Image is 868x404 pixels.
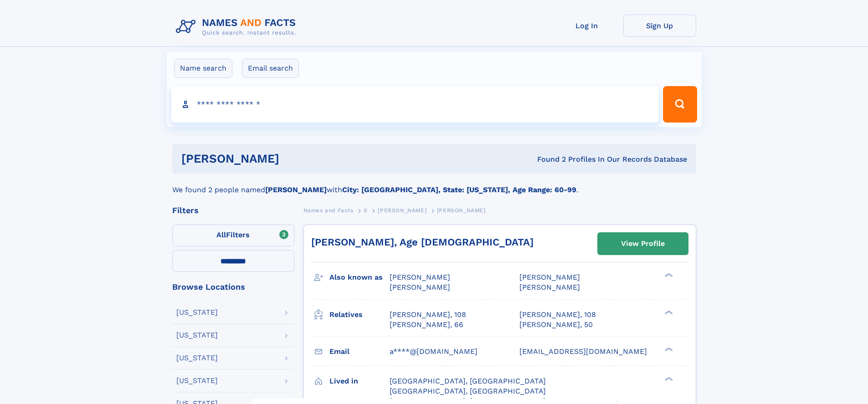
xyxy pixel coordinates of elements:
[172,15,303,39] img: Logo Names and Facts
[176,354,218,362] div: [US_STATE]
[663,376,673,382] div: ❯
[181,153,408,164] h1: [PERSON_NAME]
[378,207,426,214] span: [PERSON_NAME]
[663,309,673,315] div: ❯
[176,377,218,384] div: [US_STATE]
[311,236,534,248] a: [PERSON_NAME], Age [DEMOGRAPHIC_DATA]
[172,225,294,246] label: Filters
[390,310,466,320] a: [PERSON_NAME], 108
[623,15,696,37] a: Sign Up
[172,174,696,195] div: We found 2 people named with .
[171,86,659,123] input: search input
[329,270,390,285] h3: Also known as
[172,206,294,215] div: Filters
[408,154,687,164] div: Found 2 Profiles In Our Records Database
[176,332,218,339] div: [US_STATE]
[303,205,354,216] a: Names and Facts
[663,86,697,123] button: Search Button
[663,346,673,352] div: ❯
[519,347,647,356] span: [EMAIL_ADDRESS][DOMAIN_NAME]
[329,344,390,359] h3: Email
[390,273,450,281] span: [PERSON_NAME]
[216,230,226,239] span: All
[265,185,327,194] b: [PERSON_NAME]
[342,185,576,194] b: City: [GEOGRAPHIC_DATA], State: [US_STATE], Age Range: 60-99
[242,59,299,78] label: Email search
[390,320,463,330] a: [PERSON_NAME], 66
[390,283,450,291] span: [PERSON_NAME]
[378,205,426,216] a: [PERSON_NAME]
[437,207,486,214] span: [PERSON_NAME]
[329,373,390,389] h3: Lived in
[390,387,546,395] span: [GEOGRAPHIC_DATA], [GEOGRAPHIC_DATA]
[390,377,546,385] span: [GEOGRAPHIC_DATA], [GEOGRAPHIC_DATA]
[519,283,580,291] span: [PERSON_NAME]
[550,15,623,37] a: Log In
[663,272,673,278] div: ❯
[621,233,665,254] div: View Profile
[519,273,580,281] span: [PERSON_NAME]
[174,59,232,78] label: Name search
[172,283,294,291] div: Browse Locations
[598,233,688,255] a: View Profile
[364,205,368,216] a: S
[519,310,596,320] a: [PERSON_NAME], 108
[364,207,368,214] span: S
[176,309,218,316] div: [US_STATE]
[519,320,593,330] a: [PERSON_NAME], 50
[329,307,390,322] h3: Relatives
